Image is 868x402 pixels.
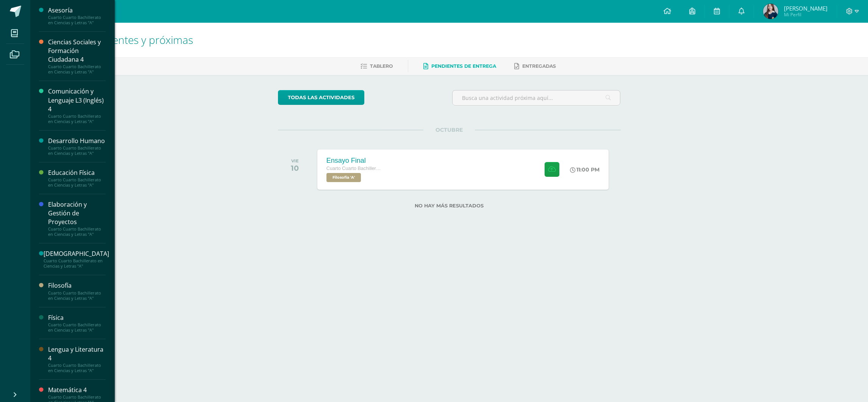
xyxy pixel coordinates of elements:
a: Comunicación y Lenguaje L3 (Inglés) 4Cuarto Cuarto Bachillerato en Ciencias y Letras "A" [48,87,106,124]
a: Elaboración y Gestión de ProyectosCuarto Cuarto Bachillerato en Ciencias y Letras "A" [48,200,106,237]
a: Lengua y Literatura 4Cuarto Cuarto Bachillerato en Ciencias y Letras "A" [48,345,106,373]
div: Matemática 4 [48,386,106,394]
span: Actividades recientes y próximas [39,33,193,47]
div: Filosofía [48,281,106,290]
span: Pendientes de entrega [431,63,496,69]
div: Cuarto Cuarto Bachillerato en Ciencias y Letras "A" [48,15,106,25]
div: Asesoría [48,6,106,15]
div: Comunicación y Lenguaje L3 (Inglés) 4 [48,87,106,113]
div: Educación Física [48,168,106,177]
div: Desarrollo Humano [48,137,106,145]
div: Cuarto Cuarto Bachillerato en Ciencias y Letras "A" [48,64,106,75]
div: Cuarto Cuarto Bachillerato en Ciencias y Letras "A" [48,363,106,373]
span: Cuarto Cuarto Bachillerato en Ciencias y Letras [326,166,383,171]
div: Física [48,313,106,322]
a: FilosofíaCuarto Cuarto Bachillerato en Ciencias y Letras "A" [48,281,106,301]
span: Tablero [370,63,393,69]
div: Elaboración y Gestión de Proyectos [48,200,106,226]
a: Pendientes de entrega [423,60,496,72]
a: Tablero [361,60,393,72]
div: VIE [291,158,299,164]
label: No hay más resultados [278,203,621,209]
div: Cuarto Cuarto Bachillerato en Ciencias y Letras "A" [48,322,106,333]
div: Cuarto Cuarto Bachillerato en Ciencias y Letras "A" [44,258,109,269]
a: AsesoríaCuarto Cuarto Bachillerato en Ciencias y Letras "A" [48,6,106,25]
div: Cuarto Cuarto Bachillerato en Ciencias y Letras "A" [48,177,106,188]
div: 10 [291,164,299,173]
input: Busca una actividad próxima aquí... [453,90,620,105]
a: Ciencias Sociales y Formación Ciudadana 4Cuarto Cuarto Bachillerato en Ciencias y Letras "A" [48,38,106,75]
div: Ciencias Sociales y Formación Ciudadana 4 [48,38,106,64]
div: Cuarto Cuarto Bachillerato en Ciencias y Letras "A" [48,226,106,237]
a: todas las Actividades [278,90,364,105]
span: OCTUBRE [423,126,475,133]
a: Desarrollo HumanoCuarto Cuarto Bachillerato en Ciencias y Letras "A" [48,137,106,156]
span: Filosofía 'A' [326,173,361,182]
div: Cuarto Cuarto Bachillerato en Ciencias y Letras "A" [48,290,106,301]
div: 11:00 PM [570,166,599,173]
div: [DEMOGRAPHIC_DATA] [44,249,109,258]
a: Entregadas [514,60,556,72]
div: Cuarto Cuarto Bachillerato en Ciencias y Letras "A" [48,114,106,124]
div: Lengua y Literatura 4 [48,345,106,363]
a: [DEMOGRAPHIC_DATA]Cuarto Cuarto Bachillerato en Ciencias y Letras "A" [44,249,109,269]
a: Educación FísicaCuarto Cuarto Bachillerato en Ciencias y Letras "A" [48,168,106,188]
span: [PERSON_NAME] [784,5,827,12]
span: Entregadas [522,63,556,69]
a: FísicaCuarto Cuarto Bachillerato en Ciencias y Letras "A" [48,313,106,333]
div: Cuarto Cuarto Bachillerato en Ciencias y Letras "A" [48,145,106,156]
img: 7708cd0b73756431febfe592d11b0f23.png [763,4,778,19]
div: Ensayo Final [326,157,383,165]
span: Mi Perfil [784,11,827,18]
